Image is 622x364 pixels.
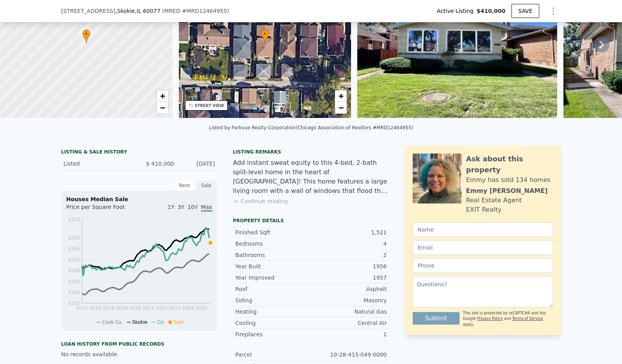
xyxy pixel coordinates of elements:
div: Real Estate Agent [466,196,522,205]
span: Skokie [132,319,148,325]
a: Zoom out [157,102,168,114]
div: 1,521 [311,228,387,236]
div: Sale [196,180,217,191]
span: + [160,91,165,101]
tspan: 2025 [195,305,207,311]
span: 1Y [168,204,174,210]
span: # MRD12464955 [182,8,227,14]
span: • [261,30,269,37]
div: Fireplaces [235,330,311,338]
tspan: 2024 [182,305,194,311]
div: LISTING & SALE HISTORY [61,149,217,157]
div: ( ) [162,7,229,15]
div: [DATE] [180,160,215,168]
div: 1957 [311,274,387,282]
div: Listed [64,160,133,168]
tspan: 2020 [129,305,141,311]
div: 1956 [311,262,387,270]
div: Siding [235,296,311,304]
div: Year Improved [235,274,311,282]
tspan: 2023 [169,305,181,311]
a: Privacy Policy [477,316,503,321]
tspan: 2020 [116,305,128,311]
span: $ 410,000 [146,161,174,167]
span: Cook Co. [102,319,123,325]
button: Continue reading [233,197,288,205]
div: • [82,29,90,43]
div: Parcel [235,351,311,359]
div: STREET VIEW [195,103,224,109]
div: Emmy has sold 134 homes [466,175,551,185]
div: Finished Sqft [235,228,311,236]
a: Zoom in [157,90,168,102]
button: SAVE [512,4,539,18]
tspan: $156 [68,290,80,295]
div: Year Built [235,262,311,270]
a: Terms of Service [512,316,543,321]
span: Max [201,204,212,212]
div: Listing remarks [233,149,389,155]
tspan: $256 [68,246,80,252]
div: Ask about this property [466,153,553,175]
tspan: 2018 [89,305,101,311]
input: Name [413,222,553,237]
span: $410,000 [477,7,506,15]
span: + [339,91,344,101]
div: 10-28-415-049-0000 [311,351,387,359]
div: Heating [235,308,311,316]
span: 3Y [178,204,184,210]
tspan: 2019 [102,305,114,311]
div: Emmy [PERSON_NAME] [466,186,548,196]
span: − [160,103,165,112]
div: This site is protected by reCAPTCHA and the Google and apply. [463,310,553,327]
div: Masonry [311,296,387,304]
div: Add instant sweat equity to this 4-bed, 2-bath split-level home in the heart of [GEOGRAPHIC_DATA]... [233,158,389,196]
div: 4 [311,240,387,248]
a: Zoom in [335,90,347,102]
div: Natural Gas [311,308,387,316]
input: Phone [413,258,553,273]
span: 10Y [187,204,198,210]
span: Sale [174,319,184,325]
tspan: 2021 [142,305,154,311]
span: MRED [164,8,180,14]
div: Houses Median Sale [66,195,212,203]
tspan: 2017 [76,305,88,311]
tspan: 2022 [155,305,168,311]
div: Loan history from public records [61,341,217,347]
span: − [339,103,344,112]
div: Property details [233,218,389,224]
div: Rent [174,180,196,191]
tspan: $281 [68,235,80,241]
span: , Skokie [115,7,160,15]
div: Roof [235,285,311,293]
div: Asphalt [311,285,387,293]
div: Listed by Parkvue Realty Corporation (Chicago Association of Realtors #MRD12464955) [209,125,413,130]
span: [STREET_ADDRESS] [61,7,116,15]
tspan: $181 [68,279,80,284]
button: Submit [413,312,460,325]
span: , IL 60077 [135,8,160,14]
tspan: $231 [68,257,80,262]
div: No records available. [61,350,217,358]
span: Zip [157,319,164,325]
div: Central Air [311,319,387,327]
div: EXIT Realty [466,205,502,214]
input: Email [413,240,553,255]
a: Zoom out [335,102,347,114]
div: Bedrooms [235,240,311,248]
button: Show Options [545,3,561,19]
div: • [261,29,269,43]
div: 2 [311,251,387,259]
tspan: $206 [68,268,80,273]
div: Bathrooms [235,251,311,259]
span: • [82,30,90,37]
div: 1 [311,330,387,338]
div: Price per Square Foot [66,203,139,216]
span: Active Listing [437,7,477,15]
tspan: $131 [68,301,80,306]
div: Cooling [235,319,311,327]
tspan: $323 [68,217,80,222]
